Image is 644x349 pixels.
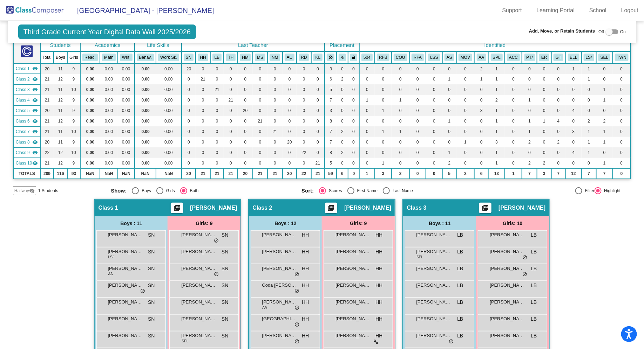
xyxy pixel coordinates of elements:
[522,105,537,116] td: 0
[456,74,474,84] td: 0
[196,74,210,84] td: 21
[392,63,409,74] td: 0
[488,84,505,95] td: 1
[615,54,629,61] button: TWN
[118,63,135,74] td: 0.00
[16,107,30,114] span: Class 5
[565,105,581,116] td: 4
[409,95,426,105] td: 0
[283,51,297,63] th: Alexa Upperman
[348,74,359,84] td: 0
[80,105,100,116] td: 0.00
[488,95,505,105] td: 2
[505,105,522,116] td: 0
[196,84,210,95] td: 0
[522,74,537,84] td: 0
[582,105,596,116] td: 0
[283,74,297,84] td: 0
[584,54,594,61] button: LS/
[529,28,595,35] span: Add, Move, or Retain Students
[311,63,325,74] td: 0
[507,54,520,61] button: ACC
[118,95,135,105] td: 0.00
[568,54,579,61] button: ELL
[359,84,375,95] td: 0
[16,76,30,82] span: Class 2
[582,95,596,105] td: 0
[80,39,135,51] th: Academics
[40,95,54,105] td: 21
[67,84,80,95] td: 10
[297,74,311,84] td: 0
[459,54,472,61] button: MOV
[359,95,375,105] td: 1
[67,63,80,74] td: 9
[253,105,267,116] td: 0
[613,84,631,95] td: 0
[442,51,456,63] th: Autistic support
[474,84,488,95] td: 0
[240,54,251,61] button: HM
[426,51,442,63] th: Life Skills Support
[584,5,612,16] a: School
[426,74,442,84] td: 0
[135,116,156,126] td: 0.00
[118,116,135,126] td: 0.00
[375,63,392,74] td: 0
[474,95,488,105] td: 0
[392,51,409,63] th: Counseling- individual or group
[488,63,505,74] td: 1
[565,84,581,95] td: 0
[505,95,522,105] td: 0
[505,74,522,84] td: 0
[40,39,80,51] th: Students
[505,84,522,95] td: 0
[100,105,118,116] td: 0.00
[253,63,267,74] td: 0
[477,54,487,61] button: AA
[359,39,631,51] th: Identified
[238,51,253,63] th: Heather Martz
[488,51,505,63] th: Speech and Language
[210,84,224,95] td: 21
[325,39,359,51] th: Placement
[327,204,335,214] mat-icon: picture_as_pdf
[537,105,551,116] td: 0
[54,74,67,84] td: 12
[474,51,488,63] th: Allergy Aware classroom needed
[80,95,100,105] td: 0.00
[18,25,196,39] span: Third Grade Current Year Digital Data Wall 2025/2026
[118,105,135,116] td: 0.00
[156,74,182,84] td: 0.00
[325,51,337,63] th: Keep away students
[210,95,224,105] td: 0
[70,5,214,16] span: [GEOGRAPHIC_DATA] - [PERSON_NAME]
[32,108,38,113] mat-icon: visibility
[238,95,253,105] td: 0
[54,116,67,126] td: 12
[409,74,426,84] td: 0
[226,54,236,61] button: TH
[299,54,309,61] button: RD
[537,84,551,95] td: 0
[337,63,348,74] td: 0
[348,63,359,74] td: 0
[445,54,454,61] button: AS
[184,54,194,61] button: SN
[313,54,323,61] button: KL
[537,51,551,63] th: Evaluation report on file
[224,105,238,116] td: 0
[596,84,613,95] td: 1
[54,51,67,63] th: Boys
[16,65,30,72] span: Class 1
[210,105,224,116] td: 0
[135,74,156,84] td: 0.00
[67,95,80,105] td: 9
[392,95,409,105] td: 1
[135,105,156,116] td: 0.00
[100,84,118,95] td: 0.00
[456,51,474,63] th: Moving has been indicated
[311,51,325,63] th: Kerri Lubinsky
[539,54,549,61] button: ER
[13,116,40,126] td: Melody Sullivan - No Class Name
